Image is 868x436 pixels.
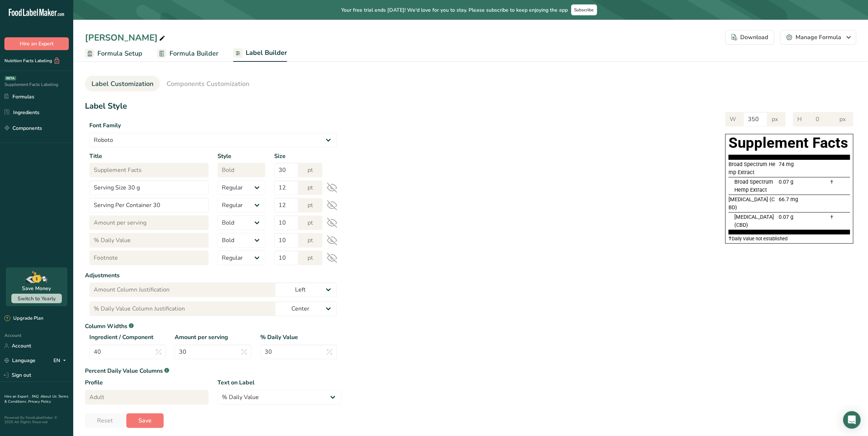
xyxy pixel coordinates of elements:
a: Terms & Conditions . [4,394,68,404]
button: Hire an Expert [4,37,69,50]
span: 0.07 g [779,179,793,185]
input: Serving Per Container 30 [89,198,209,213]
input: 30 [260,345,337,359]
span: Reset [97,416,113,425]
button: Download [725,30,774,45]
label: Ingredient / Component [89,333,166,342]
div: Open Intercom Messenger [843,411,861,429]
div: EN [53,356,69,365]
input: 30 [175,345,251,359]
button: Switch to Yearly [11,294,62,303]
label: % Daily Value [260,333,337,342]
span: Label Customization [92,79,153,89]
span: 66.7 mg [779,196,798,203]
label: Adjustments [85,271,341,280]
label: Title [89,152,209,161]
a: Privacy Policy [28,399,51,404]
h1: Supplement Facts [729,134,850,152]
input: 40 [89,345,166,359]
span: [MEDICAL_DATA] (CBD) [734,214,774,228]
span: Switch to Yearly [18,295,56,302]
input: 30 [274,163,298,177]
label: Size [274,152,322,161]
a: Formula Setup [85,45,142,62]
h1: Label Style [85,100,341,112]
span: Components Customization [167,79,249,89]
div: Download [731,33,768,42]
label: Percent Daily Value Columns [85,367,341,375]
input: Serving Size 30 g [89,180,209,195]
a: Formula Builder [157,45,219,62]
span: Label Builder [246,48,287,58]
a: About Us . [41,394,58,399]
label: Style [217,152,265,161]
input: 12 [274,198,298,213]
label: Text on Label [217,378,341,387]
section: Daily Value not established [729,234,850,243]
div: BETA [5,76,16,80]
span: [MEDICAL_DATA] (CBD) [729,196,775,211]
button: Reset [85,413,125,428]
label: Font Family [89,121,337,130]
button: Manage Formula [780,30,856,45]
div: Manage Formula [786,33,850,42]
div: [PERSON_NAME] [85,31,167,44]
span: Save [138,416,152,425]
a: Label Builder [233,45,287,62]
input: 10 [274,233,298,248]
button: Save [126,413,164,428]
div: Save Money [22,285,51,292]
span: Broad Spectrum Hemp Extract [734,179,773,193]
span: Formula Builder [169,49,219,59]
label: Column Widths [85,322,341,331]
label: Amount per serving [175,333,251,342]
a: Language [4,354,36,367]
input: 10 [274,251,298,265]
a: Hire an Expert . [4,394,30,399]
span: Formula Setup [97,49,142,59]
button: Subscribe [571,4,597,15]
span: Subscribe [574,7,594,13]
span: Broad Spectrum Hemp Extract [729,161,775,176]
span: † [830,179,833,185]
span: 0.07 g [779,214,793,220]
span: † [729,235,732,242]
input: 12 [274,180,298,195]
label: Profile [85,378,209,387]
div: Upgrade Plan [4,315,43,322]
div: Powered By FoodLabelMaker © 2025 All Rights Reserved [4,416,69,424]
span: Your free trial ends [DATE]! We'd love for you to stay. Please subscribe to keep enjoying the app [342,6,568,14]
span: 74 mg [779,161,794,168]
a: FAQ . [32,394,41,399]
input: 10 [274,215,298,230]
span: † [830,214,833,220]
